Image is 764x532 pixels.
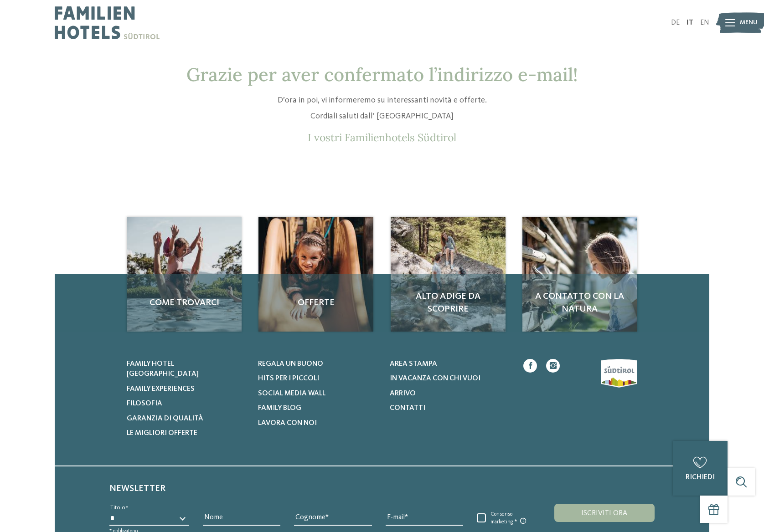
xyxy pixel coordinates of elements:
[554,504,655,522] button: Iscriviti ora
[581,510,627,517] span: Iscriviti ora
[258,418,378,428] a: Lavora con noi
[127,359,247,379] a: Family hotel [GEOGRAPHIC_DATA]
[186,63,578,86] span: Grazie per aver confermato l’indirizzo e-mail!
[390,390,416,397] span: Arrivo
[686,474,715,481] span: richiedi
[165,95,599,106] p: D’ora in poi, vi informeremo su interessanti novità e offerte.
[671,19,680,26] a: DE
[400,290,496,316] span: Alto Adige da scoprire
[390,359,510,369] a: Area stampa
[258,403,378,413] a: Family Blog
[687,19,693,26] a: IT
[522,217,637,332] img: Confermazione e-mail
[258,359,378,369] a: Regala un buono
[127,217,242,332] img: Confermazione e-mail
[258,389,378,399] a: Social Media Wall
[127,384,247,394] a: Family experiences
[391,217,506,332] img: Confermazione e-mail
[390,389,510,399] a: Arrivo
[127,385,195,393] span: Family experiences
[258,217,373,332] a: Confermazione e-mail Offerte
[165,111,599,122] p: Cordiali saluti dall’ [GEOGRAPHIC_DATA]
[391,217,506,332] a: Confermazione e-mail Alto Adige da scoprire
[390,360,437,368] span: Area stampa
[673,441,728,496] a: richiedi
[740,18,758,27] span: Menu
[127,217,242,332] a: Confermazione e-mail Come trovarci
[390,375,480,382] span: In vacanza con chi vuoi
[700,19,709,26] a: EN
[532,290,628,316] span: A contatto con la natura
[258,217,373,332] img: Confermazione e-mail
[390,403,510,413] a: Contatti
[127,360,199,378] span: Family hotel [GEOGRAPHIC_DATA]
[109,484,165,493] span: Newsletter
[165,131,599,144] p: I vostri Familienhotels Südtirol
[258,375,319,382] span: Hits per i piccoli
[390,404,425,412] span: Contatti
[258,419,317,427] span: Lavora con noi
[486,511,534,526] span: Consenso marketing
[136,297,232,309] span: Come trovarci
[127,415,203,422] span: Garanzia di qualità
[268,297,364,309] span: Offerte
[258,373,378,384] a: Hits per i piccoli
[127,414,247,424] a: Garanzia di qualità
[258,390,325,397] span: Social Media Wall
[127,400,162,407] span: Filosofia
[258,360,323,368] span: Regala un buono
[522,217,637,332] a: Confermazione e-mail A contatto con la natura
[127,399,247,409] a: Filosofia
[390,373,510,384] a: In vacanza con chi vuoi
[258,404,301,412] span: Family Blog
[127,430,197,437] span: Le migliori offerte
[127,428,247,438] a: Le migliori offerte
